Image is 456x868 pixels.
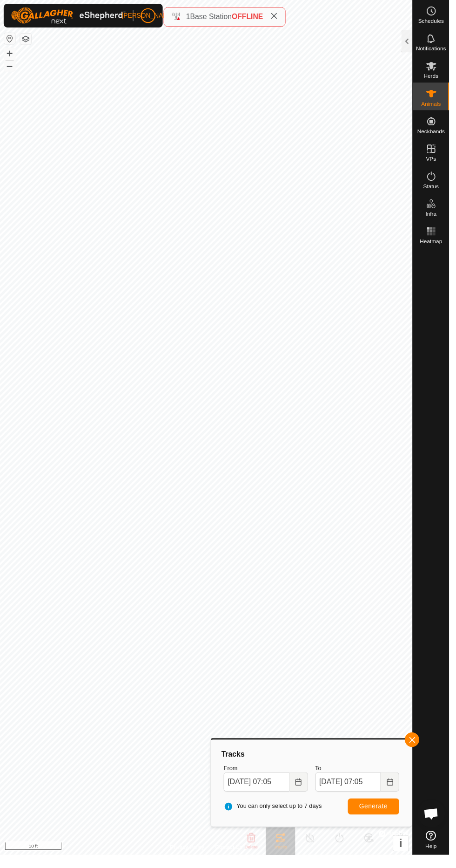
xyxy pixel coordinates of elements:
[219,856,246,864] a: Contact Us
[11,7,127,24] img: Gallagher Logo
[320,775,406,785] label: To
[235,13,267,21] span: OFFLINE
[123,11,177,21] span: [PERSON_NAME]
[424,19,450,24] span: Schedules
[4,49,15,60] button: +
[20,34,32,45] button: Map Layers
[430,75,445,80] span: Herds
[227,814,327,823] span: You can only select up to 7 days
[429,186,445,192] span: Status
[365,815,394,822] span: Generate
[294,784,313,804] button: Choose Date
[387,784,405,804] button: Choose Date
[419,840,456,866] a: Help
[432,856,443,862] span: Help
[423,130,451,136] span: Neckbands
[432,214,443,220] span: Infra
[189,13,193,21] span: 1
[422,47,453,52] span: Notifications
[227,775,313,785] label: From
[4,34,15,45] button: Reset Map
[405,850,409,862] span: i
[424,812,452,840] div: Open chat
[426,242,449,248] span: Heatmap
[428,103,448,108] span: Animals
[399,848,415,864] button: i
[432,158,443,164] span: VPs
[4,61,15,72] button: –
[353,811,405,827] button: Generate
[173,856,208,864] a: Privacy Policy
[223,760,409,772] div: Tracks
[193,13,235,21] span: Base Station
